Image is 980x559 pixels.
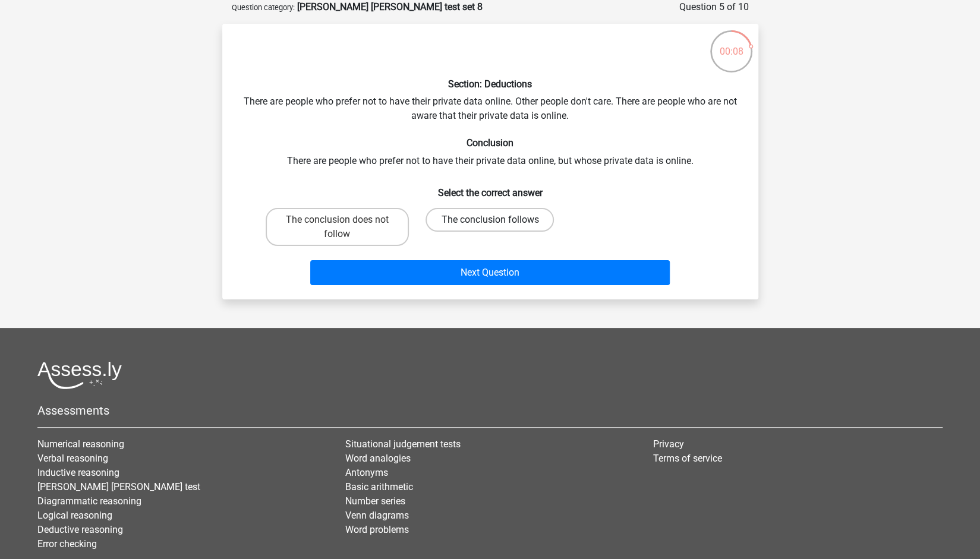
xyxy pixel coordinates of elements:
[297,1,483,12] strong: [PERSON_NAME] [PERSON_NAME] test set 8
[345,438,461,450] a: Situational judgement tests
[37,453,108,464] a: Verbal reasoning
[37,524,123,535] a: Deductive reasoning
[37,438,124,450] a: Numerical reasoning
[345,481,413,492] a: Basic arithmetic
[232,3,295,12] small: Question category:
[426,208,554,232] label: The conclusion follows
[37,538,97,549] a: Error checking
[241,178,739,198] h6: Select the correct answer
[345,524,409,535] a: Word problems
[345,453,411,464] a: Word analogies
[241,78,739,90] h6: Section: Deductions
[241,137,739,149] h6: Conclusion
[653,453,721,464] a: Terms of service
[37,361,122,389] img: Assessly logo
[266,208,409,246] label: The conclusion does not follow
[709,29,754,59] div: 00:08
[37,510,112,521] a: Logical reasoning
[37,403,943,418] h5: Assessments
[37,495,141,507] a: Diagrammatic reasoning
[310,260,670,285] button: Next Question
[227,33,754,290] div: There are people who prefer not to have their private data online. Other people don't care. There...
[345,510,409,521] a: Venn diagrams
[345,467,388,478] a: Antonyms
[37,481,200,492] a: [PERSON_NAME] [PERSON_NAME] test
[37,467,119,478] a: Inductive reasoning
[345,495,405,507] a: Number series
[653,438,683,450] a: Privacy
